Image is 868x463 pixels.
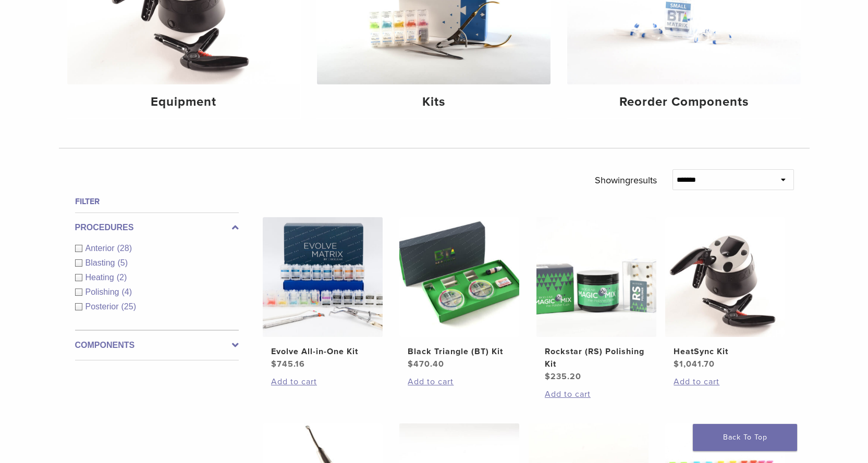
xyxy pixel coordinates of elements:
h4: Reorder Components [576,93,792,111]
img: HeatSync Kit [665,217,785,337]
h2: Rockstar (RS) Polishing Kit [545,345,648,370]
span: Blasting [85,258,118,267]
h2: Black Triangle (BT) Kit [408,345,511,358]
span: Heating [85,273,117,282]
h2: Evolve All-in-One Kit [271,345,374,358]
h4: Kits [325,93,542,111]
a: Add to cart: “Black Triangle (BT) Kit” [408,376,511,388]
a: Add to cart: “Evolve All-in-One Kit” [271,376,374,388]
span: $ [545,371,551,382]
a: HeatSync KitHeatSync Kit $1,041.70 [665,217,786,370]
h4: Filter [75,195,239,208]
span: $ [408,359,413,369]
img: Rockstar (RS) Polishing Kit [536,217,656,337]
a: Evolve All-in-One KitEvolve All-in-One Kit $745.16 [262,217,384,370]
bdi: 1,041.70 [674,359,715,369]
a: Add to cart: “HeatSync Kit” [674,376,777,388]
img: Black Triangle (BT) Kit [399,217,519,337]
a: Black Triangle (BT) KitBlack Triangle (BT) Kit $470.40 [399,217,520,370]
a: Back To Top [693,424,797,451]
bdi: 235.20 [545,371,581,382]
a: Rockstar (RS) Polishing KitRockstar (RS) Polishing Kit $235.20 [536,217,657,383]
bdi: 745.16 [271,359,305,369]
span: Posterior [85,302,121,311]
span: Anterior [85,244,117,253]
label: Components [75,339,239,352]
bdi: 470.40 [408,359,444,369]
span: (4) [121,287,132,296]
a: Add to cart: “Rockstar (RS) Polishing Kit” [545,388,648,401]
span: (5) [117,258,128,267]
img: Evolve All-in-One Kit [263,217,383,337]
span: (28) [117,244,132,253]
span: $ [674,359,679,369]
h2: HeatSync Kit [674,345,777,358]
p: Showing results [595,169,657,191]
span: $ [271,359,277,369]
label: Procedures [75,221,239,234]
h4: Equipment [76,93,292,111]
span: (25) [121,302,136,311]
span: (2) [117,273,127,282]
span: Polishing [85,287,122,296]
